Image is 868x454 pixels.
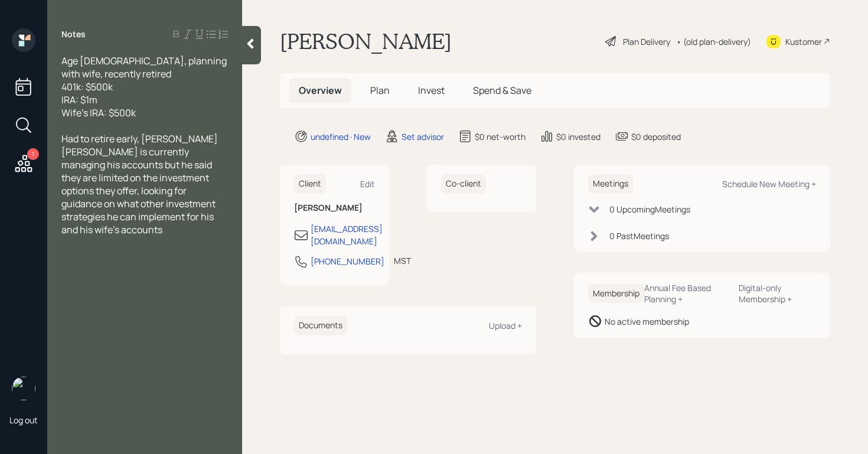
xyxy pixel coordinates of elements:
[609,203,690,215] div: 0 Upcoming Meeting s
[623,35,670,48] div: Plan Delivery
[294,174,326,194] h6: Client
[556,130,601,143] div: $0 invested
[605,315,689,328] div: No active membership
[360,178,375,190] div: Edit
[418,84,445,97] span: Invest
[609,230,669,242] div: 0 Past Meeting s
[9,414,38,426] div: Log out
[402,130,444,143] div: Set advisor
[12,377,35,400] img: robby-grisanti-headshot.png
[27,148,39,160] div: 1
[676,35,751,48] div: • (old plan-delivery)
[785,35,822,48] div: Kustomer
[311,255,384,267] div: [PHONE_NUMBER]
[473,84,531,97] span: Spend & Save
[475,130,526,143] div: $0 net-worth
[61,132,220,236] span: Had to retire early, [PERSON_NAME] [PERSON_NAME] is currently managing his accounts but he said t...
[588,284,644,303] h6: Membership
[61,106,136,119] span: Wife's IRA: $500k
[61,54,229,80] span: Age [DEMOGRAPHIC_DATA], planning with wife, recently retired
[294,316,347,335] h6: Documents
[631,130,681,143] div: $0 deposited
[441,174,486,194] h6: Co-client
[280,28,452,54] h1: [PERSON_NAME]
[370,84,390,97] span: Plan
[61,93,97,106] span: IRA: $1m
[311,130,371,143] div: undefined · New
[588,174,633,194] h6: Meetings
[61,80,113,93] span: 401k: $500k
[644,282,729,305] div: Annual Fee Based Planning +
[722,178,816,190] div: Schedule New Meeting +
[739,282,816,305] div: Digital-only Membership +
[489,320,522,331] div: Upload +
[294,203,375,213] h6: [PERSON_NAME]
[311,223,383,247] div: [EMAIL_ADDRESS][DOMAIN_NAME]
[394,254,411,267] div: MST
[299,84,342,97] span: Overview
[61,28,86,40] label: Notes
